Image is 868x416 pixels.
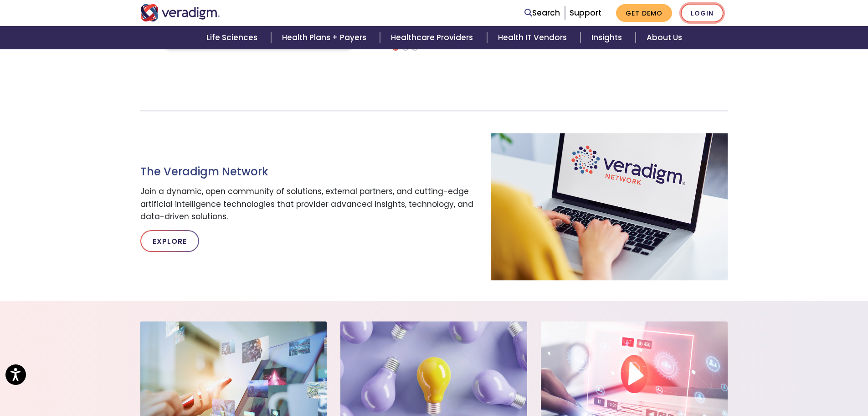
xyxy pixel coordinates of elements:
a: Life Sciences [195,26,271,49]
a: Insights [580,26,636,49]
a: Get Demo [616,4,672,22]
p: Join a dynamic, open community of solutions, external partners, and cutting-edge artificial intel... [140,185,478,223]
a: Search [524,7,560,19]
a: Health Plans + Payers [271,26,380,49]
a: About Us [636,26,693,49]
a: Support [570,7,601,18]
img: Veradigm logo [140,4,220,21]
a: Explore [140,230,199,252]
a: Login [681,4,724,22]
h3: The Veradigm Network [140,165,478,179]
a: Healthcare Providers [380,26,487,49]
a: Health IT Vendors [487,26,580,49]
